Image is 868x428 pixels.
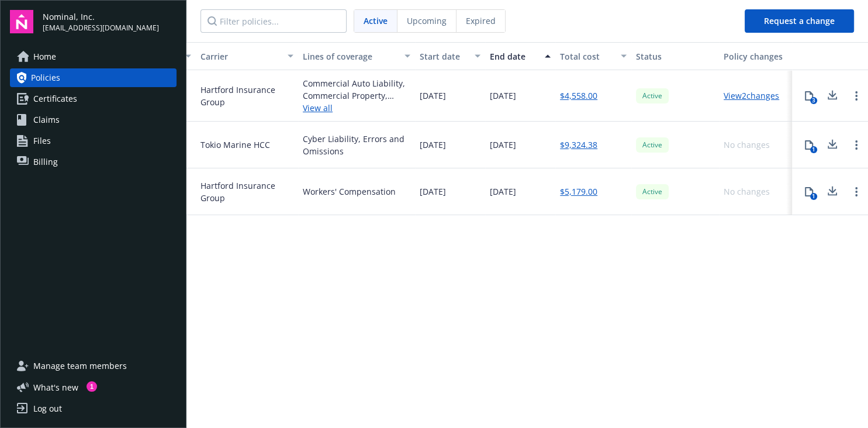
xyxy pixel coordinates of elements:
[560,139,597,151] a: $9,324.38
[797,84,821,108] button: 3
[810,146,817,153] div: 1
[10,111,177,129] a: Claims
[490,50,538,63] div: End date
[10,10,33,33] img: navigator-logo.svg
[10,381,97,394] button: What's new1
[303,77,410,102] div: Commercial Auto Liability, Commercial Property, General Liability, Commercial Umbrella
[849,138,863,152] a: Open options
[196,42,298,70] button: Carrier
[303,102,410,114] a: View all
[10,89,177,108] a: Certificates
[200,180,293,204] span: Hartford Insurance Group
[810,193,817,200] div: 1
[641,140,664,150] span: Active
[200,84,293,108] span: Hartford Insurance Group
[43,10,177,33] button: Nominal, Inc.[EMAIL_ADDRESS][DOMAIN_NAME]
[797,180,821,203] button: 1
[298,42,415,70] button: Lines of coverage
[33,399,62,418] div: Log out
[555,42,631,70] button: Total cost
[33,153,58,171] span: Billing
[33,357,127,375] span: Manage team members
[10,132,177,150] a: Files
[849,185,863,199] a: Open options
[420,50,468,63] div: Start date
[560,50,614,63] div: Total cost
[420,139,446,151] span: [DATE]
[490,139,516,151] span: [DATE]
[560,185,597,198] a: $5,179.00
[641,187,664,197] span: Active
[719,42,792,70] button: Policy changes
[303,133,410,157] div: Cyber Liability, Errors and Omissions
[490,89,516,102] span: [DATE]
[485,42,555,70] button: End date
[43,11,159,23] span: Nominal, Inc.
[724,185,770,198] div: No changes
[10,68,177,87] a: Policies
[420,89,446,102] span: [DATE]
[745,9,854,33] button: Request a change
[420,185,446,198] span: [DATE]
[364,15,388,27] span: Active
[797,133,821,157] button: 1
[849,89,863,103] a: Open options
[10,357,177,375] a: Manage team members
[87,381,97,392] div: 1
[631,42,719,70] button: Status
[33,111,60,129] span: Claims
[31,68,60,87] span: Policies
[560,89,597,102] a: $4,558.00
[407,15,447,27] span: Upcoming
[724,139,770,151] div: No changes
[724,90,779,101] a: View 2 changes
[10,47,177,66] a: Home
[303,50,397,63] div: Lines of coverage
[33,47,56,66] span: Home
[43,23,159,33] span: [EMAIL_ADDRESS][DOMAIN_NAME]
[466,15,496,27] span: Expired
[490,185,516,198] span: [DATE]
[10,153,177,171] a: Billing
[33,381,78,394] span: What ' s new
[200,9,347,33] input: Filter policies...
[724,50,787,63] div: Policy changes
[641,91,664,101] span: Active
[810,97,817,104] div: 3
[200,50,281,63] div: Carrier
[415,42,485,70] button: Start date
[33,89,77,108] span: Certificates
[303,185,396,198] div: Workers' Compensation
[200,139,270,151] span: Tokio Marine HCC
[33,132,51,150] span: Files
[636,50,714,63] div: Status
